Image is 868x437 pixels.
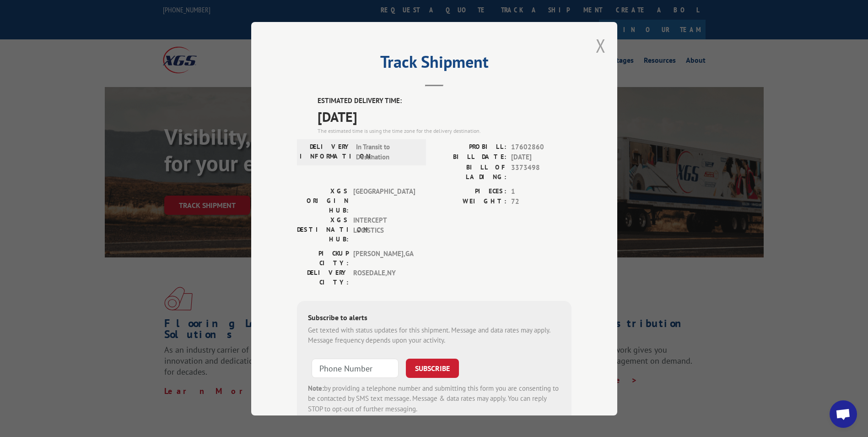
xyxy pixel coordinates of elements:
div: Get texted with status updates for this shipment. Message and data rates may apply. Message frequ... [308,325,561,345]
label: PIECES: [434,186,507,197]
span: In Transit to Destination [356,142,418,162]
label: PICKUP CITY: [297,248,349,268]
label: BILL OF LADING: [434,162,507,181]
label: DELIVERY CITY: [297,268,349,287]
strong: Note: [308,383,324,392]
span: 72 [511,197,571,207]
button: SUBSCRIBE [406,358,459,377]
label: XGS ORIGIN HUB: [297,186,349,215]
label: PROBILL: [434,142,507,152]
span: INTERCEPT LOGISTICS [353,215,415,244]
button: Close modal [596,33,606,58]
span: [GEOGRAPHIC_DATA] [353,186,415,215]
div: The estimated time is using the time zone for the delivery destination. [318,126,571,135]
div: Subscribe to alerts [308,311,561,325]
input: Phone Number [312,358,399,377]
label: DELIVERY INFORMATION: [300,142,351,162]
label: ESTIMATED DELIVERY TIME: [318,96,571,106]
label: WEIGHT: [434,197,507,207]
span: 3373498 [511,162,571,181]
h2: Track Shipment [297,55,571,73]
div: by providing a telephone number and submitting this form you are consenting to be contacted by SM... [308,383,561,414]
label: XGS DESTINATION HUB: [297,215,349,244]
span: 17602860 [511,142,571,152]
label: BILL DATE: [434,152,507,163]
span: [PERSON_NAME] , GA [353,248,415,268]
span: 1 [511,186,571,197]
span: ROSEDALE , NY [353,268,415,287]
span: [DATE] [511,152,571,163]
span: [DATE] [318,106,571,126]
div: Open chat [830,400,857,428]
